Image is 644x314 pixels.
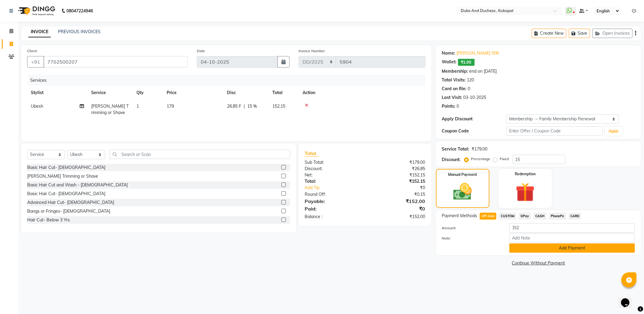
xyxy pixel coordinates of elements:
[442,157,461,163] div: Discount:
[509,243,635,253] button: Add Payment
[442,86,467,92] div: Card on file:
[549,213,566,220] span: PhonePe
[533,213,546,220] span: CASH
[300,198,365,205] div: Payable:
[437,260,640,266] a: Continue Without Payment
[605,127,622,136] button: Apply
[300,191,365,198] div: Round Off:
[227,103,241,109] span: 26.85 F
[519,213,531,220] span: GPay
[365,198,430,205] div: ₹152.00
[442,50,456,56] div: Name:
[28,75,430,86] div: Services
[27,208,110,214] div: Bangs or Fringes- [DEMOGRAPHIC_DATA]
[27,173,98,179] div: [PERSON_NAME] Trimming or Shave
[442,77,466,83] div: Total Visits:
[27,191,105,197] div: Basic Hair Cut- [DEMOGRAPHIC_DATA]
[442,213,477,219] span: Payment Methods
[66,2,93,19] b: 08047224946
[300,172,365,178] div: Net:
[458,59,475,66] span: ₹1.00
[43,56,188,68] input: Search by Name/Mobile/Email/Code
[467,77,474,83] div: 120
[619,290,638,308] iframe: chat widget
[28,27,51,37] a: INVOICE
[365,178,430,185] div: ₹152.15
[197,48,205,54] label: Date
[300,185,376,191] a: Add Tip
[27,199,114,206] div: Advanced Hair Cut- [DEMOGRAPHIC_DATA]
[300,214,365,220] div: Balance :
[31,103,43,109] span: Ubesh
[469,68,497,75] div: end on [DATE]
[244,103,245,109] span: |
[300,159,365,166] div: Sub Total:
[447,181,478,202] img: _cash.svg
[299,48,325,54] label: Invoice Number
[27,86,88,100] th: Stylist
[27,217,70,223] div: Hair Cut- Below 3 Yrs
[299,86,425,100] th: Action
[442,68,468,75] div: Membership:
[442,128,506,134] div: Coupon Code
[463,94,486,101] div: 03-10-2025
[499,213,516,220] span: CUSTOM
[468,86,470,92] div: 0
[365,159,430,166] div: ₹179.00
[110,150,290,159] input: Search or Scan
[300,166,365,172] div: Discount:
[91,103,129,115] span: [PERSON_NAME] Trimming or Shave
[442,116,506,122] div: Apply Discount
[300,205,365,212] div: Paid:
[223,86,269,100] th: Disc
[365,191,430,198] div: ₹0.15
[442,103,456,109] div: Points:
[510,180,541,204] img: _gift.svg
[27,164,105,171] div: Basic Hair Cut- [DEMOGRAPHIC_DATA]
[480,213,497,220] span: UPI Axis
[442,94,462,101] div: Last Visit:
[457,103,459,109] div: 0
[442,59,457,66] div: Wallet:
[27,48,37,54] label: Client
[506,126,603,136] input: Enter Offer / Coupon Code
[365,214,430,220] div: ₹152.00
[472,146,488,152] div: ₹179.00
[272,103,285,109] span: 152.15
[471,156,491,162] label: Percentage
[569,29,590,38] button: Save
[88,86,133,100] th: Service
[58,29,101,34] a: PREVIOUS INVOICES
[448,172,477,177] label: Manual Payment
[437,236,505,241] label: Note:
[247,103,257,109] span: 15 %
[269,86,299,100] th: Total
[365,172,430,178] div: ₹152.15
[365,166,430,172] div: ₹26.85
[305,150,319,157] span: Total
[365,205,430,212] div: ₹0
[442,146,469,152] div: Service Total:
[532,29,566,38] button: Create New
[515,171,536,177] label: Redemption
[136,103,139,109] span: 1
[163,86,223,100] th: Price
[592,29,633,38] button: Open Invoices
[509,233,635,243] input: Add Note
[569,213,582,220] span: CARD
[15,2,57,19] img: logo
[500,156,509,162] label: Fixed
[376,185,430,191] div: ₹0
[133,86,163,100] th: Qty
[27,56,44,68] button: +91
[457,50,499,56] a: [PERSON_NAME] 006
[27,182,128,188] div: Basic Hair Cut and Wash - [DEMOGRAPHIC_DATA]
[437,225,505,231] label: Amount:
[300,178,365,185] div: Total:
[167,103,174,109] span: 179
[509,223,635,233] input: Amount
